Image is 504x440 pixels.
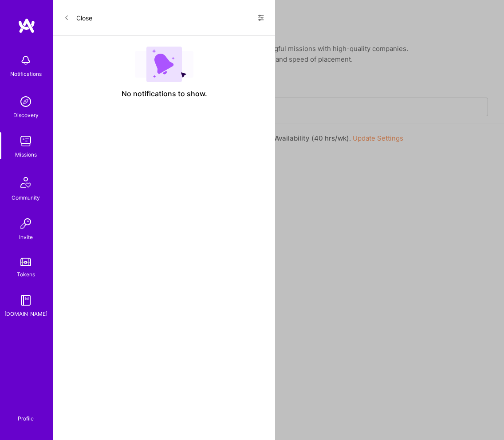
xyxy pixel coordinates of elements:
[20,258,31,266] img: tokens
[4,309,47,318] div: [DOMAIN_NAME]
[17,51,35,69] img: bell
[135,47,193,82] img: empty
[122,89,207,98] span: No notifications to show.
[15,172,36,193] img: Community
[17,270,35,279] div: Tokens
[12,193,40,202] div: Community
[18,414,34,422] div: Profile
[17,93,35,110] img: discovery
[17,291,35,309] img: guide book
[10,69,42,79] div: Notifications
[17,215,35,232] img: Invite
[64,11,92,25] button: Close
[13,110,39,120] div: Discovery
[18,18,35,34] img: logo
[19,232,33,242] div: Invite
[17,132,35,150] img: teamwork
[15,150,37,159] div: Missions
